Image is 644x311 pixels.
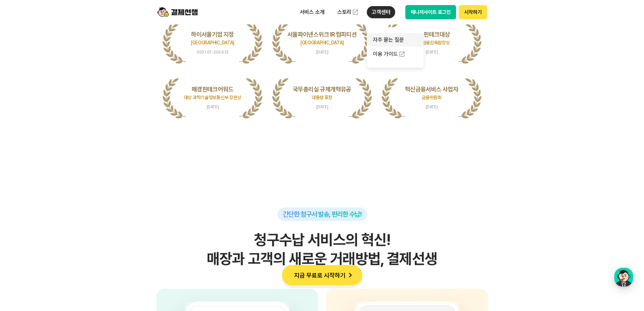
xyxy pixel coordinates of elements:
p: 대통령 표창 [272,93,372,102]
a: 설정 [87,215,130,231]
span: [DATE] [382,105,482,109]
span: 홈 [21,225,25,230]
p: 금융위원회 [382,93,482,102]
p: 대상 금융감독원장상 [382,39,482,47]
p: 서울파이넨스위크 IR 컴피티션 [272,30,372,39]
span: 대화 [62,225,70,230]
a: 대화 [45,215,87,231]
span: [DATE] [272,105,372,109]
p: 혁신금융서비스 사업자 [382,85,482,93]
button: 시작하기 [459,5,487,19]
span: [DATE] [163,105,263,109]
a: 스토리 [333,5,364,19]
p: [GEOGRAPHIC_DATA] [272,39,372,47]
span: 간단한 청구서 발송, 편리한 수납! [283,210,361,218]
span: 2021.01~2024.12 [163,50,263,54]
p: [GEOGRAPHIC_DATA] [163,39,263,47]
button: 지금 무료로 시작하기 [282,265,362,285]
img: logo [157,6,198,19]
p: 매경핀테크어워드 [163,85,263,93]
img: 외부 도메인 오픈 [399,51,405,58]
a: 홈 [2,215,45,231]
p: 국무총리실 규제개혁유공 [272,85,372,93]
span: 설정 [104,225,113,230]
button: 매니저사이트 로그인 [405,5,456,19]
p: 하이서울기업 지정 [163,30,263,39]
img: 화살표 아이콘 [345,270,355,280]
span: [DATE] [272,50,372,54]
p: 대상 과학기술정보통신부 장관상 [163,93,263,102]
span: [DATE] [382,50,482,54]
h2: 청구수납 서비스의 혁신! 매장과 고객의 새로운 거래방법, 결제선생 [157,230,488,268]
a: 이용 가이드 [367,47,424,62]
img: 외부 도메인 오픈 [352,9,359,16]
p: 한경핀테크대상 [382,30,482,39]
p: 서비스 소개 [295,6,329,18]
a: 자주 묻는 질문 [367,33,424,47]
p: 고객센터 [367,6,395,18]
